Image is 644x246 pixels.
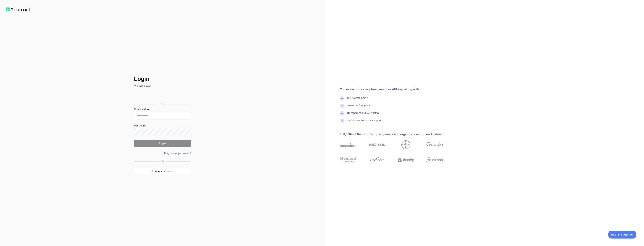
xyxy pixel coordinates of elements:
img: bayer [401,140,410,149]
img: check mark [340,119,344,123]
img: payoneer [369,156,385,164]
a: Create an account [134,168,191,175]
div: Transparent and fair pricing [347,111,379,119]
a: Forgot your password? [164,152,191,155]
img: shopify [398,156,414,164]
div: 100,000+ of the world's top engineers and organizations run on Abstract: [340,132,455,137]
img: google [426,140,443,149]
p: Welcome back [134,84,191,87]
div: 15+ powerful API's [347,96,368,104]
img: check mark [340,111,344,116]
h2: Login [134,76,191,82]
label: Password [134,124,191,127]
div: Generous free plans [347,104,370,111]
img: nokia [369,140,385,149]
button: Login [134,140,191,147]
img: check mark [340,104,344,108]
img: airbnb [426,156,443,164]
img: Workflow [6,7,30,11]
img: check mark [340,96,344,101]
img: stanford university [340,156,356,164]
img: accenture [340,140,356,149]
span: OR [159,160,166,163]
div: You're seconds away from your free API key, along with: [340,87,455,92]
label: Email address [134,108,191,111]
div: World-class technical support [347,119,381,126]
span: OR [158,102,168,106]
iframe: Кнопка "Войти с аккаунтом Google" [132,92,192,100]
iframe: Toggle Customer Support [608,231,637,239]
